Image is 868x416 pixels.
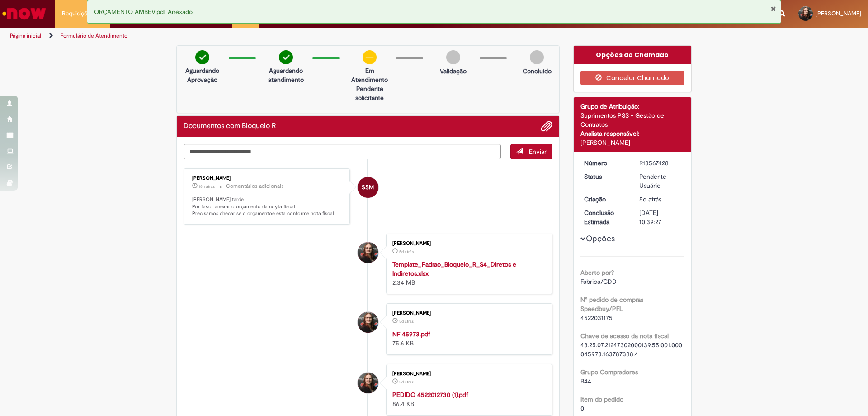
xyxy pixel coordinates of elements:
span: B44 [580,377,591,385]
p: Pendente solicitante [348,84,392,102]
img: img-circle-grey.png [530,50,544,64]
span: 43.25.07.21247302000139.55.001.000045973.163787388.4 [580,341,682,358]
dt: Status [577,172,633,181]
a: Formulário de Atendimento [61,32,127,39]
time: 25/09/2025 15:32:55 [399,319,414,324]
div: [PERSON_NAME] [192,176,343,181]
div: [PERSON_NAME] [392,311,543,316]
div: Adriane Slawski Biedzicki [358,373,378,393]
span: SSM [362,177,374,198]
div: [PERSON_NAME] [392,241,543,246]
p: [PERSON_NAME] tarde Por favor anexar o orçamento da noyta fiscal Precisamos checar se o orçamento... [192,196,343,217]
span: 4522031175 [580,314,613,322]
span: 5d atrás [639,195,661,203]
time: 25/09/2025 15:39:20 [399,249,414,254]
dt: Conclusão Estimada [577,208,633,226]
div: [PERSON_NAME] [580,138,685,147]
span: 5d atrás [399,379,414,385]
div: 25/09/2025 15:39:23 [639,195,681,204]
h2: Documentos com Bloqueio R Histórico de tíquete [184,122,276,130]
img: ServiceNow [1,5,47,23]
a: Página inicial [10,32,41,39]
small: Comentários adicionais [226,182,284,190]
p: Em Atendimento [348,66,392,84]
button: Enviar [510,144,552,159]
span: 0 [580,404,584,412]
div: R13567428 [639,158,681,167]
a: PEDIDO 4522012730 (1).pdf [392,391,468,399]
a: NF 45973.pdf [392,330,430,338]
div: 2.34 MB [392,260,543,287]
div: 86.4 KB [392,390,543,408]
button: Cancelar Chamado [580,71,685,85]
p: Aguardando Aprovação [180,66,224,84]
textarea: Digite sua mensagem aqui... [184,144,501,159]
b: Aberto por? [580,268,614,277]
time: 29/09/2025 17:38:00 [199,184,215,189]
span: 5d atrás [399,319,414,324]
div: Siumara Santos Moura [358,177,378,198]
b: Chave de acesso da nota fiscal [580,332,669,340]
b: Item do pedido [580,395,623,403]
b: N° pedido de compras Speedbuy/PFL [580,296,643,313]
p: Aguardando atendimento [264,66,308,84]
a: Template_Padrao_Bloqueio_R_S4_Diretos e Indiretos.xlsx [392,260,516,277]
button: Fechar Notificação [770,5,776,12]
div: Grupo de Atribuição: [580,102,685,111]
dt: Criação [577,195,633,204]
div: 75.6 KB [392,330,543,348]
span: Requisições [62,9,94,18]
div: Suprimentos PSS - Gestão de Contratos [580,111,685,129]
span: 16h atrás [199,184,215,189]
span: 5d atrás [399,249,414,254]
span: [PERSON_NAME] [816,10,861,17]
div: Analista responsável: [580,129,685,138]
b: Grupo Compradores [580,368,638,376]
dt: Número [577,158,633,167]
div: Opções do Chamado [574,46,692,64]
time: 25/09/2025 15:39:23 [639,195,661,203]
div: Adriane Slawski Biedzicki [358,312,378,333]
img: img-circle-grey.png [446,50,460,64]
div: Pendente Usuário [639,172,681,190]
p: Concluído [523,67,552,76]
span: ORÇAMENTO AMBEV.pdf Anexado [94,8,193,16]
img: check-circle-green.png [195,50,209,64]
div: [DATE] 10:39:27 [639,208,681,226]
img: circle-minus.png [363,50,377,64]
ul: Trilhas de página [7,28,572,44]
time: 25/09/2025 15:32:10 [399,379,414,385]
button: Adicionar anexos [541,120,552,132]
img: check-circle-green.png [279,50,293,64]
div: Adriane Slawski Biedzicki [358,242,378,263]
span: Enviar [529,148,547,156]
span: Fabrica/CDD [580,277,617,286]
p: Validação [440,67,467,76]
div: [PERSON_NAME] [392,371,543,377]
